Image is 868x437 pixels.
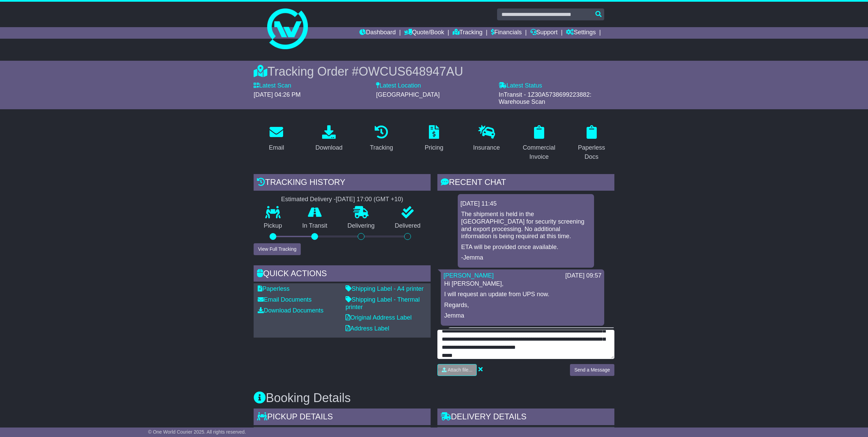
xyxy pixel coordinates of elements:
[264,123,289,155] a: Email
[461,211,591,240] p: The shipment is held in the [GEOGRAPHIC_DATA] for security screening and export processing. No ad...
[443,272,494,279] a: [PERSON_NAME]
[254,196,431,203] div: Estimated Delivery -
[570,364,614,376] button: Send a Message
[420,123,448,155] a: Pricing
[404,27,444,39] a: Quote/Book
[346,285,423,292] a: Shipping Label - A4 printer
[370,143,393,152] div: Tracking
[359,27,396,39] a: Dashboard
[566,27,596,39] a: Settings
[254,408,431,427] div: Pickup Details
[346,296,420,310] a: Shipping Label - Thermal printer
[254,222,292,230] p: Pickup
[437,174,614,192] div: RECENT CHAT
[292,222,338,230] p: In Transit
[346,325,389,332] a: Address Label
[359,64,463,78] span: OWCUS648947AU
[453,27,482,39] a: Tracking
[491,27,522,39] a: Financials
[516,123,562,164] a: Commercial Invoice
[148,429,246,435] span: © One World Courier 2025. All rights reserved.
[258,285,290,292] a: Paperless
[376,91,439,98] span: [GEOGRAPHIC_DATA]
[444,291,601,298] p: I will request an update from UPS now.
[254,243,301,255] button: View Full Tracking
[254,391,614,405] h3: Booking Details
[258,296,312,303] a: Email Documents
[254,91,301,98] span: [DATE] 04:26 PM
[254,64,614,79] div: Tracking Order #
[254,265,431,284] div: Quick Actions
[461,254,591,262] p: -Jemma
[269,143,284,152] div: Email
[569,123,614,164] a: Paperless Docs
[530,27,558,39] a: Support
[565,272,601,280] div: [DATE] 09:57
[315,143,342,152] div: Download
[444,302,601,309] p: Regards,
[499,82,542,90] label: Latest Status
[258,307,323,314] a: Download Documents
[444,280,601,288] p: Hi [PERSON_NAME],
[346,314,412,321] a: Original Address Label
[311,123,347,155] a: Download
[520,143,557,161] div: Commercial Invoice
[473,143,500,152] div: Insurance
[444,312,601,320] p: Jemma
[385,222,431,230] p: Delivered
[499,91,592,106] span: InTransit - 1Z30A5738699223882: Warehouse Scan
[376,82,421,90] label: Latest Location
[254,82,291,90] label: Latest Scan
[461,244,591,251] p: ETA will be provided once available.
[337,222,385,230] p: Delivering
[425,143,443,152] div: Pricing
[573,143,610,161] div: Paperless Docs
[460,200,591,208] div: [DATE] 11:45
[366,123,397,155] a: Tracking
[437,408,614,427] div: Delivery Details
[336,196,403,203] div: [DATE] 17:00 (GMT +10)
[254,174,431,192] div: Tracking history
[469,123,504,155] a: Insurance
